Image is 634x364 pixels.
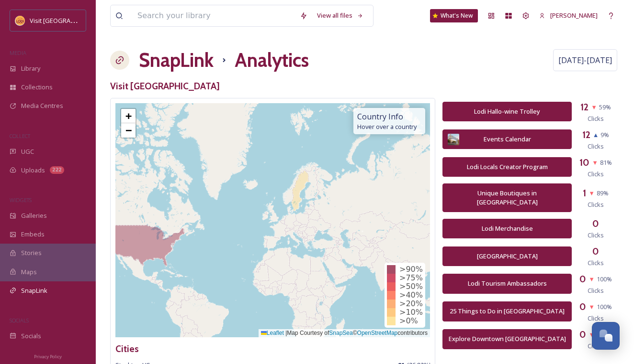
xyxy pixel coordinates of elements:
[592,322,620,350] button: Open Chat
[588,200,604,209] span: Clicks
[579,272,586,286] h3: 0
[591,103,597,111] span: ▼
[588,114,604,123] span: Clicks
[448,107,566,116] div: Lodi Hallo-wine Trolley
[15,16,25,25] img: Square%20Social%20Visit%20Lodi.png
[592,158,598,167] span: ▼
[387,282,423,291] div: >50%
[10,317,29,324] span: SOCIALS
[357,122,421,131] span: Hover over a country
[442,129,572,149] button: Events Calendar
[579,328,586,342] h3: 0
[442,183,572,212] button: Unique Boutiques in [GEOGRAPHIC_DATA]
[597,275,612,283] span: 100 %
[387,291,423,300] div: >40%
[593,130,599,139] span: ▲
[448,334,566,343] div: Explore Downtown [GEOGRAPHIC_DATA]
[448,134,459,145] img: eb0ff84f-6bda-48df-8fd6-ed9836e6574f.jpg
[285,330,287,336] span: |
[582,128,590,142] h3: 12
[21,166,45,175] span: Uploads
[125,124,132,136] span: −
[329,330,352,336] a: SnapSea
[448,307,566,316] div: 25 Things to Do in [GEOGRAPHIC_DATA]
[448,279,566,288] div: Lodi Tourism Ambassadors
[115,342,139,356] h3: Cities
[357,330,398,336] a: OpenStreetMap
[34,353,62,360] span: Privacy Policy
[597,189,609,197] span: 89 %
[259,329,430,337] div: Map Courtesy of © contributors
[21,332,41,341] span: Socials
[588,258,604,268] span: Clicks
[534,6,602,25] a: [PERSON_NAME]
[558,54,612,66] span: [DATE] - [DATE]
[21,83,53,92] span: Collections
[583,186,586,200] h3: 1
[50,166,64,174] div: 222
[442,329,572,349] button: Explore Downtown [GEOGRAPHIC_DATA]
[580,100,589,114] h3: 12
[21,268,37,277] span: Maps
[588,314,604,323] span: Clicks
[442,219,572,238] button: Lodi Merchandise
[589,189,595,197] span: ▼
[312,6,368,25] a: View all files
[588,286,604,295] span: Clicks
[599,103,611,111] span: 59 %
[597,302,612,311] span: 100 %
[448,252,566,261] div: [GEOGRAPHIC_DATA]
[235,46,309,75] h1: Analytics
[592,245,599,258] h3: 0
[387,300,423,308] div: >20%
[21,230,45,239] span: Embeds
[442,301,572,321] button: 25 Things to Do in [GEOGRAPHIC_DATA]
[600,158,612,167] span: 81 %
[261,330,284,336] a: Leaflet
[21,211,47,220] span: Galleries
[592,217,599,231] h3: 0
[387,317,423,325] div: >0%
[588,142,604,151] span: Clicks
[387,308,423,317] div: >10%
[589,330,595,339] span: ▼
[600,130,609,139] span: 9 %
[21,286,47,295] span: SnapLink
[121,109,136,123] a: Zoom in
[21,248,42,257] span: Stories
[21,101,63,110] span: Media Centres
[464,135,550,144] div: Events Calendar
[442,157,572,177] button: Lodi Locals Creator Program
[133,5,295,26] input: Search your library
[579,156,589,170] h3: 10
[442,274,572,293] button: Lodi Tourism Ambassadors
[448,162,566,171] div: Lodi Locals Creator Program
[34,350,62,362] a: Privacy Policy
[588,170,604,179] span: Clicks
[579,300,586,314] h3: 0
[442,246,572,266] button: [GEOGRAPHIC_DATA]
[10,132,30,139] span: COLLECT
[30,16,104,25] span: Visit [GEOGRAPHIC_DATA]
[430,9,478,22] a: What's New
[121,123,136,138] a: Zoom out
[442,102,572,121] button: Lodi Hallo-wine Trolley
[357,111,421,122] span: Country Info
[10,49,26,56] span: MEDIA
[125,110,132,122] span: +
[589,275,595,283] span: ▼
[139,46,214,75] a: SnapLink
[589,302,595,311] span: ▼
[588,342,604,351] span: Clicks
[550,11,598,20] span: [PERSON_NAME]
[21,147,34,156] span: UGC
[21,64,40,73] span: Library
[387,265,423,274] div: >90%
[448,224,566,233] div: Lodi Merchandise
[588,231,604,240] span: Clicks
[110,79,620,93] h3: Visit [GEOGRAPHIC_DATA]
[448,189,566,207] div: Unique Boutiques in [GEOGRAPHIC_DATA]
